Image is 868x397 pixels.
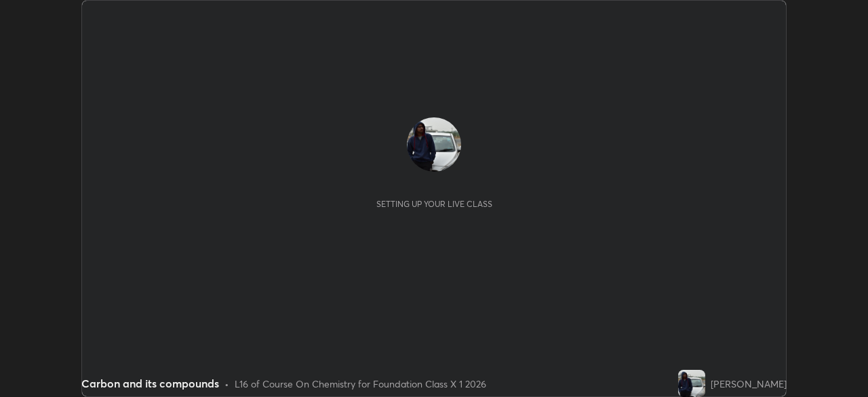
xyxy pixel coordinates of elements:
img: f991eeff001c4949acf00ac8e21ffa6c.jpg [678,370,705,397]
div: L16 of Course On Chemistry for Foundation Class X 1 2026 [235,377,486,391]
div: • [224,377,229,391]
div: [PERSON_NAME] [711,377,787,391]
img: f991eeff001c4949acf00ac8e21ffa6c.jpg [407,117,461,172]
div: Carbon and its compounds [81,375,219,392]
div: Setting up your live class [376,199,492,209]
